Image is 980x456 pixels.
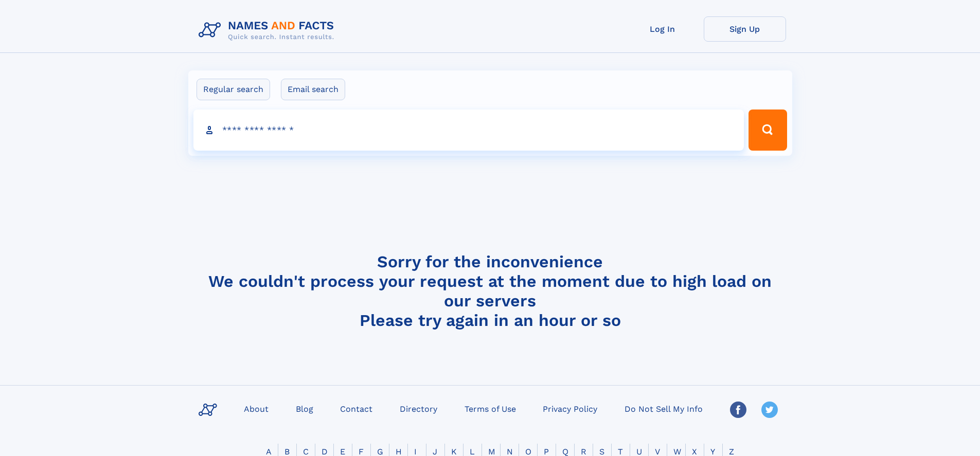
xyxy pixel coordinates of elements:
input: search input [193,110,744,151]
label: Email search [281,79,345,100]
button: Search Button [749,110,787,151]
a: Contact [336,401,377,416]
img: Twitter [761,402,778,418]
a: Sign Up [704,16,786,42]
a: Blog [292,401,317,416]
a: Do Not Sell My Info [620,401,707,416]
img: Facebook [730,402,746,418]
img: Logo Names and Facts [194,16,343,44]
a: About [240,401,273,416]
a: Privacy Policy [539,401,601,416]
label: Regular search [197,79,270,100]
h4: Sorry for the inconvenience We couldn't process your request at the moment due to high load on ou... [194,252,786,330]
a: Log In [621,16,704,42]
a: Directory [396,401,441,416]
a: Terms of Use [460,401,520,416]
